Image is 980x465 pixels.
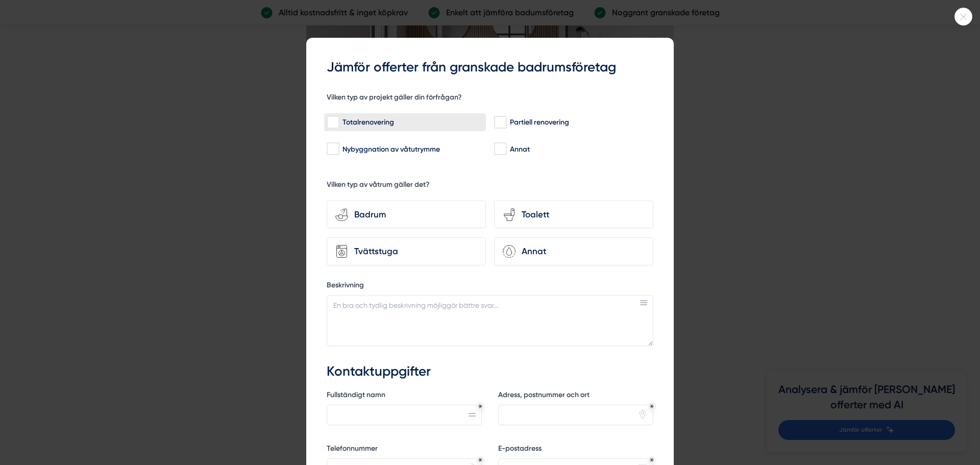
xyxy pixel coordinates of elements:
[327,117,338,128] input: Totalrenovering
[327,144,338,154] input: Nybyggnation av våtutrymme
[327,58,653,77] h3: Jämför offerter från granskade badrumsföretag
[650,404,654,408] div: Obligatoriskt
[478,404,482,408] div: Obligatoriskt
[494,117,506,128] input: Partiell renovering
[327,444,482,456] label: Telefonnummer
[327,390,482,403] label: Fullständigt namn
[327,280,653,293] label: Beskrivning
[494,144,506,154] input: Annat
[498,390,653,403] label: Adress, postnummer och ort
[498,444,653,456] label: E-postadress
[650,458,654,462] div: Obligatoriskt
[327,362,653,381] h3: Kontaktuppgifter
[327,92,462,105] h5: Vilken typ av projekt gäller din förfrågan?
[327,180,430,192] h5: Vilken typ av våtrum gäller det?
[478,458,482,462] div: Obligatoriskt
